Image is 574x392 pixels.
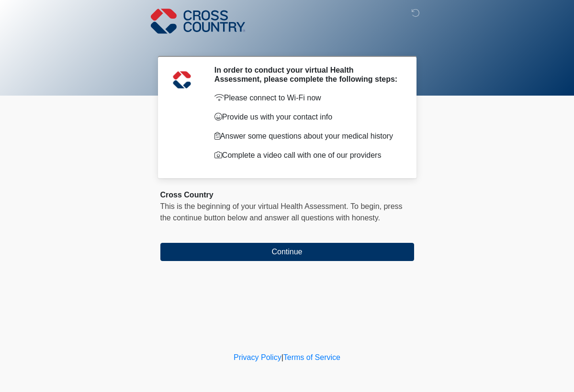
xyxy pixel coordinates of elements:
a: | [281,353,283,361]
p: Complete a video call with one of our providers [214,150,400,161]
a: Terms of Service [283,353,340,361]
p: Answer some questions about your medical history [214,131,400,142]
p: Please connect to Wi-Fi now [214,92,400,104]
h1: ‎ ‎ ‎ [153,34,421,52]
span: To begin, [350,202,383,210]
img: Agent Avatar [168,65,196,94]
a: Privacy Policy [234,353,281,361]
span: This is the beginning of your virtual Health Assessment. [160,202,349,210]
button: Continue [160,243,414,261]
h2: In order to conduct your virtual Health Assessment, please complete the following steps: [214,65,400,84]
img: Cross Country Logo [151,7,246,35]
span: press the continue button below and answer all questions with honesty. [160,202,403,222]
div: Cross Country [160,189,414,201]
p: Provide us with your contact info [214,111,400,123]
